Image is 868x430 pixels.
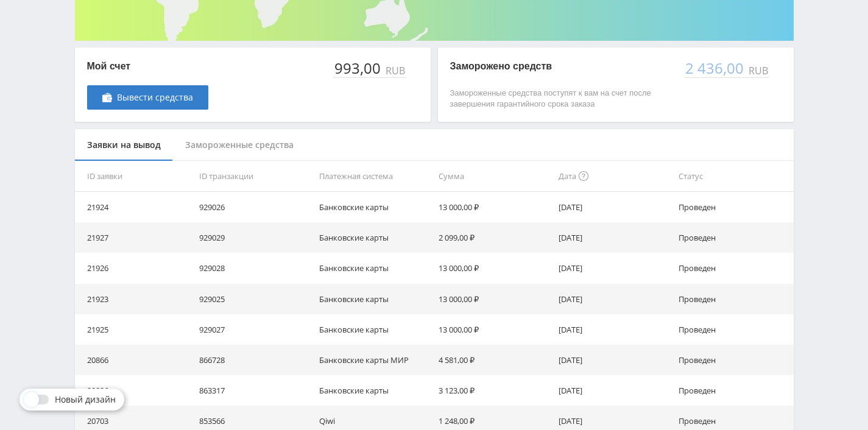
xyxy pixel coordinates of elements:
td: Проведен [674,375,794,406]
td: [DATE] [554,284,674,314]
td: 21923 [75,284,195,314]
td: 21925 [75,314,195,345]
td: Проведен [674,284,794,314]
td: [DATE] [554,314,674,345]
th: ID транзакции [194,161,314,192]
td: Банковские карты [314,192,434,222]
p: Мой счет [87,60,208,73]
td: 21924 [75,192,195,222]
td: [DATE] [554,192,674,222]
div: Заявки на вывод [75,129,173,161]
td: Проведен [674,253,794,283]
td: Проведен [674,345,794,375]
td: [DATE] [554,253,674,283]
td: 863317 [194,375,314,406]
td: [DATE] [554,345,674,375]
a: Вывести средства [87,85,208,110]
td: Проведен [674,222,794,253]
td: Банковские карты [314,314,434,345]
div: RUB [746,65,769,76]
td: 20866 [75,345,195,375]
td: Банковские карты [314,284,434,314]
td: 3 123,00 ₽ [434,375,554,406]
td: 13 000,00 ₽ [434,314,554,345]
th: Сумма [434,161,554,192]
td: [DATE] [554,375,674,406]
td: Банковские карты [314,375,434,406]
td: 21927 [75,222,195,253]
div: Замороженные средства [173,129,306,161]
td: 2 099,00 ₽ [434,222,554,253]
td: Банковские карты [314,222,434,253]
span: Вывести средства [117,93,193,102]
div: 993,00 [333,60,383,77]
td: 929026 [194,192,314,222]
td: 13 000,00 ₽ [434,192,554,222]
td: 929029 [194,222,314,253]
td: 4 581,00 ₽ [434,345,554,375]
td: 929028 [194,253,314,283]
td: 13 000,00 ₽ [434,253,554,283]
td: 866728 [194,345,314,375]
span: Новый дизайн [55,395,116,404]
td: Банковские карты [314,253,434,283]
th: Платежная система [314,161,434,192]
th: ID заявки [75,161,195,192]
td: Проведен [674,192,794,222]
p: Заморожено средств [450,60,672,73]
td: Проведен [674,314,794,345]
td: [DATE] [554,222,674,253]
p: Замороженные средства поступят к вам на счет после завершения гарантийного срока заказа [450,88,672,110]
td: 929025 [194,284,314,314]
div: 2 436,00 [684,60,746,77]
th: Статус [674,161,794,192]
th: Дата [554,161,674,192]
td: 929027 [194,314,314,345]
td: Банковские карты МИР [314,345,434,375]
td: 21926 [75,253,195,283]
div: RUB [383,65,406,76]
td: 13 000,00 ₽ [434,284,554,314]
td: 20826 [75,375,195,406]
